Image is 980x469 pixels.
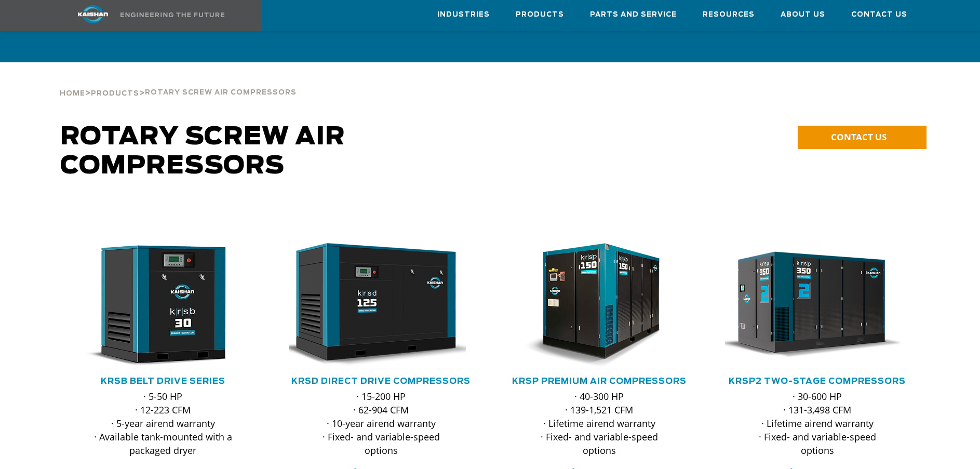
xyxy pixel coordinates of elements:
a: Parts and Service [590,1,677,29]
span: Rotary Screw Air Compressors [60,125,345,179]
a: Contact Us [851,1,907,29]
span: Rotary Screw Air Compressors [145,89,297,96]
a: CONTACT US [798,126,927,149]
span: About Us [781,9,825,21]
div: krsp350 [725,243,910,368]
p: · 15-200 HP · 62-904 CFM · 10-year airend warranty · Fixed- and variable-speed options [310,390,453,457]
div: > > [60,62,297,102]
a: Products [91,88,139,98]
p: · 40-300 HP · 139-1,521 CFM · Lifetime airend warranty · Fixed- and variable-speed options [528,390,671,457]
img: krsp150 [499,243,684,368]
a: KRSD Direct Drive Compressors [291,377,471,385]
div: krsd125 [289,243,474,368]
img: krsp350 [717,243,902,368]
span: Home [60,90,85,97]
a: Home [60,88,85,98]
a: Products [516,1,564,29]
img: kaishan logo [54,5,132,23]
span: Industries [437,9,490,21]
p: · 30-600 HP · 131-3,498 CFM · Lifetime airend warranty · Fixed- and variable-speed options [746,390,889,457]
div: krsp150 [507,243,692,368]
a: Resources [703,1,755,29]
span: Contact Us [851,9,907,21]
span: CONTACT US [831,131,887,143]
div: krsb30 [71,243,256,368]
span: Parts and Service [590,9,677,21]
img: Engineering the future [120,12,224,17]
img: krsb30 [63,243,248,368]
img: krsd125 [281,243,466,368]
a: KRSP Premium Air Compressors [512,377,687,385]
a: KRSB Belt Drive Series [101,377,225,385]
span: Resources [703,9,755,21]
span: Products [516,9,564,21]
a: Industries [437,1,490,29]
span: Products [91,90,139,97]
a: KRSP2 Two-Stage Compressors [729,377,906,385]
a: About Us [781,1,825,29]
